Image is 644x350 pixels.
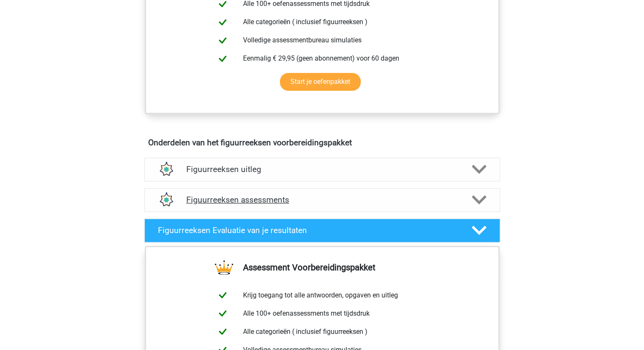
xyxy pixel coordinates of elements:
[158,225,458,235] h4: Figuurreeksen Evaluatie van je resultaten
[280,73,361,91] a: Start je oefenpakket
[186,195,458,205] h4: Figuurreeksen assessments
[148,138,496,147] h4: Onderdelen van het figuurreeksen voorbereidingspakket
[141,188,503,212] a: assessments Figuurreeksen assessments
[155,158,177,180] img: figuurreeksen uitleg
[141,219,503,242] a: Figuurreeksen Evaluatie van je resultaten
[155,189,177,211] img: figuurreeksen assessments
[141,158,503,181] a: uitleg Figuurreeksen uitleg
[186,164,458,174] h4: Figuurreeksen uitleg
